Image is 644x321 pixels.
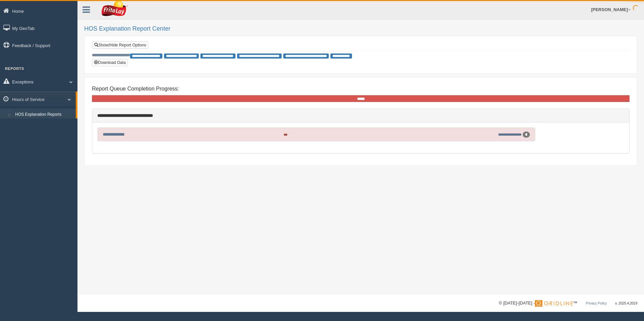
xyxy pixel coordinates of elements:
[586,301,607,305] a: Privacy Policy
[12,109,76,121] a: HOS Explanation Reports
[535,300,573,307] img: Gridline
[92,59,128,66] button: Download Data
[92,41,148,49] a: Show/Hide Report Options
[84,26,637,32] h2: HOS Explanation Report Center
[92,86,630,92] h4: Report Queue Completion Progress:
[499,300,637,307] div: © [DATE]-[DATE] - ™
[615,301,637,305] span: v. 2025.4.2019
